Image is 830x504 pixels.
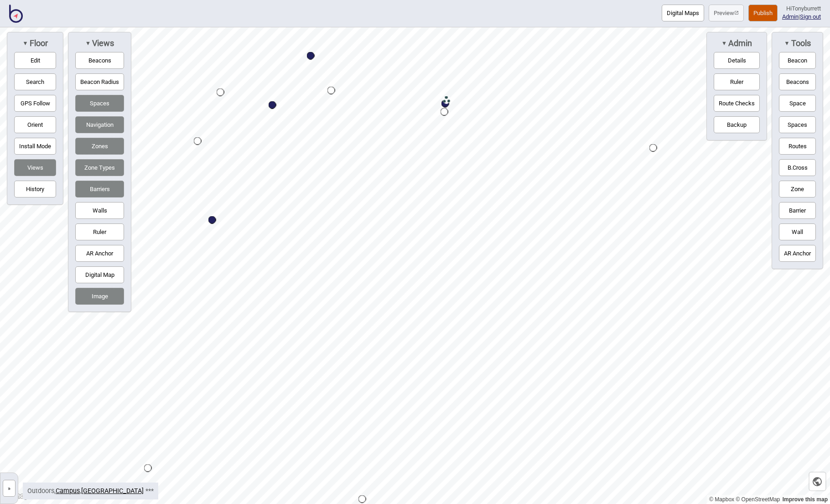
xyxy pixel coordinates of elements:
button: Ruler [714,73,760,90]
div: Map marker [194,137,202,145]
div: Map marker [144,464,152,472]
span: Views [91,38,114,48]
button: Barriers [75,181,124,197]
div: Map marker [649,144,657,152]
span: Tools [790,38,811,48]
button: Spaces [75,95,124,112]
button: Digital Maps [662,5,704,21]
button: Publish [748,5,778,21]
a: OpenStreetMap [736,496,780,503]
button: Orient [14,116,56,133]
div: Map marker [443,96,451,104]
button: Route Checks [714,95,760,112]
button: Beacons [779,73,816,90]
button: » [3,480,16,497]
div: Map marker [208,216,216,224]
button: Image [75,288,124,305]
span: ▼ [721,40,727,47]
span: , [56,487,81,495]
button: Space [779,95,816,112]
button: Beacon [779,52,816,69]
button: Zone [779,181,816,197]
div: Map marker [269,101,276,109]
a: » [0,483,18,492]
button: GPS Follow [14,95,56,112]
button: History [14,181,56,197]
button: Ruler [75,223,124,240]
button: Backup [714,116,760,133]
button: AR Anchor [75,245,124,262]
button: Search [14,73,56,90]
button: Edit [14,52,56,69]
button: Digital Map [75,266,124,283]
button: B.Cross [779,159,816,176]
a: Previewpreview [709,5,744,21]
button: Wall [779,223,816,240]
span: Floor [28,38,48,48]
span: Admin [727,38,752,48]
span: ▼ [85,40,91,47]
div: Map marker [217,88,224,96]
a: Mapbox [709,496,734,503]
div: Map marker [307,52,315,60]
div: Map marker [441,100,449,108]
div: Map marker [327,87,335,94]
button: Walls [75,202,124,219]
div: Map marker [441,108,448,116]
a: Mapbox logo [3,491,43,501]
button: Beacons [75,52,124,69]
button: Sign out [800,13,821,20]
button: Zone Types [75,159,124,176]
button: Preview [709,5,744,21]
button: Zones [75,138,124,155]
button: Navigation [75,116,124,133]
a: Campus [56,487,80,495]
span: ▼ [22,40,28,47]
div: Hi Tonyburrett [782,5,821,13]
button: Beacon Radius [75,73,124,90]
button: AR Anchor [779,245,816,262]
button: Install Mode [14,138,56,155]
img: preview [734,10,739,15]
span: ▼ [784,40,789,47]
button: Barrier [779,202,816,219]
a: Map feedback [783,496,828,503]
div: Map marker [358,495,366,503]
span: | [782,13,800,20]
a: [GEOGRAPHIC_DATA] [81,487,144,495]
img: BindiMaps CMS [9,5,23,23]
button: Routes [779,138,816,155]
button: Views [14,159,56,176]
a: Admin [782,13,799,20]
button: Details [714,52,760,69]
button: Spaces [779,116,816,133]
